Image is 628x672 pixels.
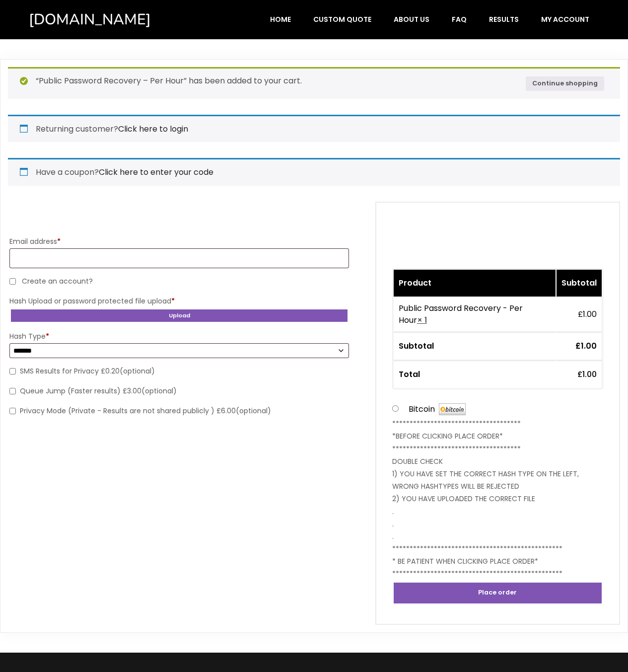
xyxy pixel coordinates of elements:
[8,202,620,624] form: Checkout
[313,15,371,24] span: Custom Quote
[270,15,291,24] span: Home
[452,15,467,24] span: FAQ
[120,366,155,376] span: (optional)
[46,331,49,341] abbr: required
[394,361,556,388] th: Total
[394,15,429,24] span: About Us
[375,202,620,268] h3: Your order
[9,329,349,343] label: Hash Type
[577,369,597,380] bdi: 1.00
[171,296,175,306] abbr: required
[9,368,16,374] input: SMS Results for Privacy £0.20(optional)
[541,15,589,24] span: My account
[236,406,271,416] span: (optional)
[303,10,382,29] a: Custom Quote
[8,158,620,186] div: Have a coupon?
[99,166,213,178] a: Enter your coupon code
[383,10,440,29] a: About Us
[578,308,583,320] span: £
[557,270,602,297] th: Subtotal
[9,366,155,376] label: SMS Results for Privacy £0.20
[439,403,466,415] img: Bitcoin
[578,308,597,320] bdi: 1.00
[394,298,556,331] td: Public Password Recovery - Per Hour
[441,10,477,29] a: FAQ
[118,123,188,135] a: Click here to login
[394,270,556,297] th: Product
[526,76,604,91] a: Continue shopping
[8,115,620,143] div: Returning customer?
[577,369,582,380] span: £
[9,234,349,248] label: Email address
[8,207,350,230] h3: Billing details
[531,10,600,29] a: My account
[22,276,93,286] span: Create an account?
[479,10,529,29] a: Results
[9,408,16,414] input: Privacy Mode (Private - Results are not shared publicly ) £6.00(optional)
[8,67,620,99] div: “Public Password Recovery – Per Hour” has been added to your cart.
[141,386,177,396] span: (optional)
[392,581,603,605] button: Place order
[575,340,597,352] bdi: 1.00
[9,386,177,396] label: Queue Jump (Faster results) £3.00
[417,314,427,326] strong: × 1
[29,10,193,29] a: [DOMAIN_NAME]
[394,332,556,360] th: Subtotal
[489,15,519,24] span: Results
[260,10,301,29] a: Home
[9,308,349,323] button: Upload
[9,278,16,285] input: Create an account?
[9,388,16,394] input: Queue Jump (Faster results) £3.00(optional)
[9,406,271,416] label: Privacy Mode (Private - Results are not shared publicly ) £6.00
[575,340,581,352] span: £
[9,294,349,308] label: Hash Upload or password protected file upload
[409,403,466,415] label: Bitcoin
